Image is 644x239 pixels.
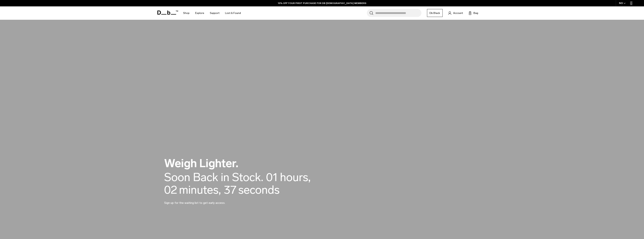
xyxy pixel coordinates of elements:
[225,6,241,20] a: Lost & Found
[210,6,219,20] a: Support
[218,183,221,197] span: ,
[179,184,221,196] span: minutes
[278,2,366,5] a: 10% OFF YOUR FIRST PURCHASE FOR DB [DEMOGRAPHIC_DATA] MEMBERS
[183,6,190,20] a: Shop
[164,171,263,184] div: Soon Back in Stock.
[473,11,478,15] span: Bag
[280,171,311,184] span: hours,
[266,171,278,184] span: 01
[180,6,244,20] nav: Main Navigation
[427,9,443,17] a: Db Black
[164,158,333,169] h2: Weigh Lighter.
[224,184,236,196] span: 37
[164,184,177,196] span: 02
[469,11,478,15] button: Bag
[448,11,463,15] a: Account
[453,11,463,15] span: Account
[238,184,280,196] span: seconds
[195,6,204,20] a: Explore
[164,196,254,205] p: Sign up for the waiting list to get early access.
